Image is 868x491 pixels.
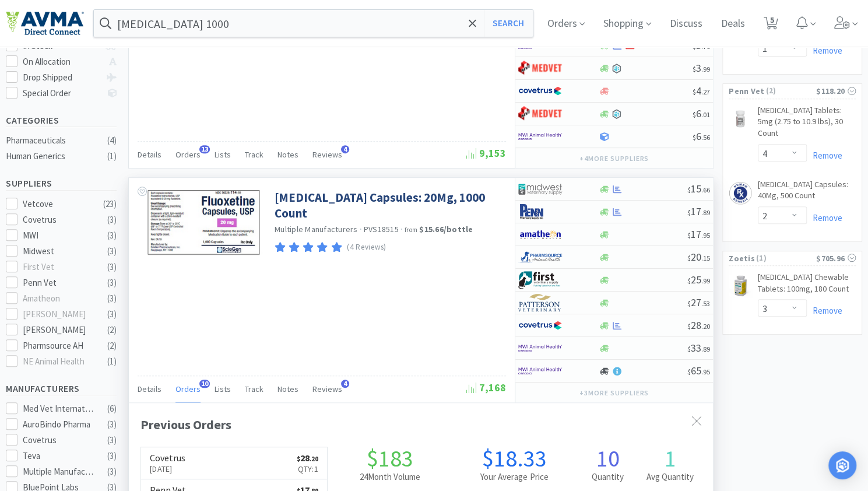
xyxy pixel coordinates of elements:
[687,205,710,218] span: 17
[687,364,710,377] span: 65
[312,149,342,160] span: Reviews
[701,367,710,376] span: . 95
[729,252,755,265] span: Zoetis
[107,339,117,353] div: ( 2 )
[107,433,117,447] div: ( 3 )
[518,128,562,145] img: f6b2451649754179b5b4e0c70c3f7cb0_2.png
[687,299,691,308] span: $
[466,146,506,160] span: 9,153
[687,367,691,376] span: $
[107,323,117,337] div: ( 2 )
[23,276,95,290] div: Penn Vet
[138,149,161,160] span: Details
[518,294,562,311] img: f5e969b455434c6296c6d81ef179fa71_3.png
[574,385,655,401] button: +3more suppliers
[701,254,710,262] span: . 15
[141,447,327,479] a: Covetrus[DATE]$28.20Qty:1
[577,447,639,470] h1: 10
[701,185,710,194] span: . 66
[175,384,201,394] span: Orders
[687,273,710,286] span: 25
[140,415,701,435] div: Previous Orders
[297,462,318,475] p: Qty: 1
[452,447,577,470] h1: $18.33
[639,447,701,470] h1: 1
[107,244,117,258] div: ( 3 )
[701,133,710,142] span: . 56
[807,150,842,161] a: Remove
[716,19,750,29] a: Deals
[400,224,403,234] span: ·
[275,224,358,234] a: Multiple Manufacturers
[828,451,856,479] div: Open Intercom Messenger
[23,339,95,353] div: Pharmsource AH
[687,296,710,309] span: 27
[701,87,710,96] span: . 27
[107,229,117,243] div: ( 3 )
[665,19,707,29] a: Discuss
[199,380,210,388] span: 10
[693,84,710,97] span: 4
[23,433,95,447] div: Covetrus
[639,470,701,484] h2: Avg Quantity
[701,231,710,240] span: . 95
[758,105,856,144] a: [MEDICAL_DATA] Tablets: 5mg (2.75 to 10.9 lbs), 30 Count
[341,145,349,153] span: 4
[23,244,95,258] div: Midwest
[687,322,691,331] span: $
[275,190,503,222] a: [MEDICAL_DATA] Capsules: 20Mg, 1000 Count
[107,134,117,148] div: ( 4 )
[687,345,691,353] span: $
[701,65,710,73] span: . 99
[107,292,117,306] div: ( 3 )
[310,455,318,463] span: . 20
[199,145,210,153] span: 13
[175,149,201,160] span: Orders
[215,384,231,394] span: Lists
[23,355,95,369] div: NE Animal Health
[215,149,231,160] span: Lists
[518,362,562,380] img: f6b2451649754179b5b4e0c70c3f7cb0_2.png
[807,212,842,223] a: Remove
[23,229,95,243] div: MWI
[693,42,696,51] span: $
[23,213,95,227] div: Covetrus
[277,384,298,394] span: Notes
[518,59,562,77] img: bdd3c0f4347043b9a893056ed883a29a_120.png
[758,179,856,206] a: [MEDICAL_DATA] Capsules: 40Mg, 500 Count
[107,260,117,274] div: ( 3 )
[701,322,710,331] span: . 20
[518,226,562,243] img: 3331a67d23dc422aa21b1ec98afbf632_11.png
[518,248,562,266] img: 7915dbd3f8974342a4dc3feb8efc1740_58.png
[23,307,95,321] div: [PERSON_NAME]
[107,213,117,227] div: ( 3 )
[405,226,417,234] span: from
[701,42,710,51] span: . 70
[687,254,691,262] span: $
[23,323,95,337] div: [PERSON_NAME]
[693,38,710,52] span: 3
[693,129,710,143] span: 6
[693,110,696,119] span: $
[150,462,185,475] p: [DATE]
[328,447,452,470] h1: $183
[687,208,691,217] span: $
[759,20,783,30] a: 5
[23,260,95,274] div: First Vet
[687,341,710,355] span: 33
[107,418,117,432] div: ( 3 )
[107,465,117,479] div: ( 3 )
[518,105,562,122] img: bdd3c0f4347043b9a893056ed883a29a_120.png
[6,114,117,127] h5: Categories
[574,150,655,167] button: +4more suppliers
[23,449,95,463] div: Teva
[23,86,100,100] div: Special Order
[347,241,386,254] p: (4 Reviews)
[693,61,710,75] span: 3
[687,250,710,264] span: 20
[103,197,117,211] div: ( 23 )
[6,382,117,395] h5: Manufacturers
[419,224,473,234] strong: $15.66 / bottle
[328,470,452,484] h2: 24 Month Volume
[701,110,710,119] span: . 01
